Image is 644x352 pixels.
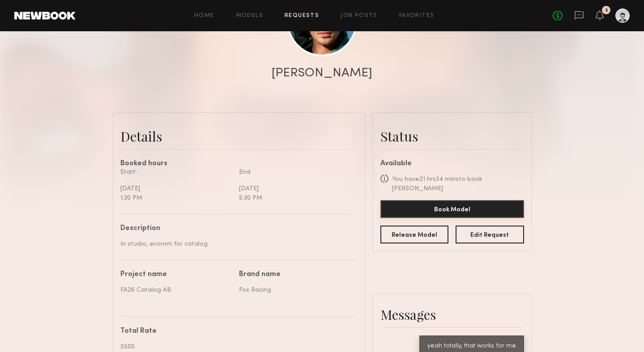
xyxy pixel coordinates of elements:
[120,127,358,145] div: Details
[120,160,358,168] div: Booked hours
[239,285,351,295] div: Fox Racing
[239,168,351,177] div: End:
[392,175,524,193] div: You have 21 hrs 34 mins to book [PERSON_NAME]
[380,306,524,323] div: Messages
[120,184,232,193] div: [DATE]
[120,328,351,335] div: Total Rate
[239,193,351,203] div: 5:30 PM
[380,127,524,145] div: Status
[380,200,524,218] button: Book Model
[120,225,351,232] div: Description
[120,168,232,177] div: Start:
[120,271,232,278] div: Project name
[605,8,608,13] div: 3
[427,341,516,352] div: yeah totally, that works for me
[380,160,524,168] div: Available
[380,226,449,243] button: Release Model
[236,13,263,19] a: Models
[456,226,524,243] button: Edit Request
[272,67,372,80] div: [PERSON_NAME]
[120,239,351,249] div: In studio, ecomm for catalog
[120,285,232,295] div: FA26 Catalog AB
[239,271,351,278] div: Brand name
[239,184,351,193] div: [DATE]
[285,13,319,19] a: Requests
[341,13,378,19] a: Job Posts
[120,193,232,203] div: 1:30 PM
[120,342,351,352] div: $500
[194,13,214,19] a: Home
[399,13,435,19] a: Favorites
